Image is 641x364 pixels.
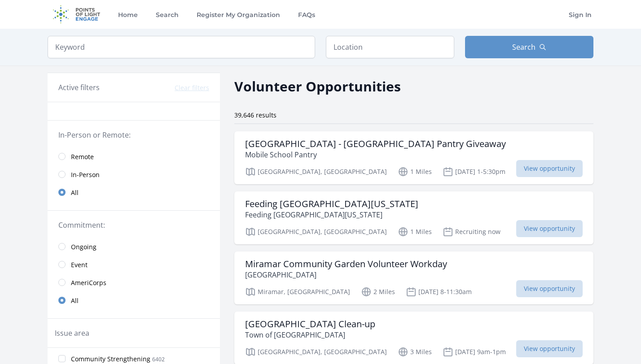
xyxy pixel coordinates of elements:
[245,149,506,160] p: Mobile School Pantry
[234,111,277,119] span: 39,646 results
[234,191,593,244] a: Feeding [GEOGRAPHIC_DATA][US_STATE] Feeding [GEOGRAPHIC_DATA][US_STATE] [GEOGRAPHIC_DATA], [GEOGR...
[58,355,66,362] input: Community Strengthening 6402
[234,76,401,96] h2: Volunteer Opportunities
[48,256,220,273] a: Event
[71,260,88,269] span: Event
[516,160,583,177] span: View opportunity
[245,329,375,340] p: Town of [GEOGRAPHIC_DATA]
[245,259,447,269] h3: Miramar Community Garden Volunteer Workday
[245,319,375,329] h3: [GEOGRAPHIC_DATA] Clean-up
[58,130,209,140] legend: In-Person or Remote:
[152,355,165,363] span: 6402
[443,166,505,177] p: [DATE] 1-5:30pm
[516,280,583,297] span: View opportunity
[48,273,220,291] a: AmeriCorps
[71,243,97,251] span: Ongoing
[175,83,209,92] button: Clear filters
[71,296,79,305] span: All
[361,286,395,297] p: 2 Miles
[398,226,432,237] p: 1 Miles
[48,36,315,58] input: Keyword
[245,209,418,220] p: Feeding [GEOGRAPHIC_DATA][US_STATE]
[245,347,387,357] p: [GEOGRAPHIC_DATA], [GEOGRAPHIC_DATA]
[48,291,220,309] a: All
[58,82,100,93] h3: Active filters
[326,36,454,58] input: Location
[48,238,220,256] a: Ongoing
[48,165,220,183] a: In-Person
[245,139,506,149] h3: [GEOGRAPHIC_DATA] - [GEOGRAPHIC_DATA] Pantry Giveaway
[234,131,593,184] a: [GEOGRAPHIC_DATA] - [GEOGRAPHIC_DATA] Pantry Giveaway Mobile School Pantry [GEOGRAPHIC_DATA], [GE...
[245,286,350,297] p: Miramar, [GEOGRAPHIC_DATA]
[406,286,472,297] p: [DATE] 8-11:30am
[516,220,583,237] span: View opportunity
[443,226,501,237] p: Recruiting now
[71,355,150,364] span: Community Strengthening
[71,278,106,287] span: AmeriCorps
[245,199,418,209] h3: Feeding [GEOGRAPHIC_DATA][US_STATE]
[465,36,593,58] button: Search
[48,183,220,201] a: All
[398,166,432,177] p: 1 Miles
[71,170,100,179] span: In-Person
[71,152,94,161] span: Remote
[234,251,593,304] a: Miramar Community Garden Volunteer Workday [GEOGRAPHIC_DATA] Miramar, [GEOGRAPHIC_DATA] 2 Miles [...
[48,147,220,165] a: Remote
[58,220,209,230] legend: Commitment:
[55,328,89,338] legend: Issue area
[245,269,447,280] p: [GEOGRAPHIC_DATA]
[512,42,536,52] span: Search
[245,166,387,177] p: [GEOGRAPHIC_DATA], [GEOGRAPHIC_DATA]
[398,347,432,357] p: 3 Miles
[71,188,79,197] span: All
[245,226,387,237] p: [GEOGRAPHIC_DATA], [GEOGRAPHIC_DATA]
[443,347,506,357] p: [DATE] 9am-1pm
[516,340,583,357] span: View opportunity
